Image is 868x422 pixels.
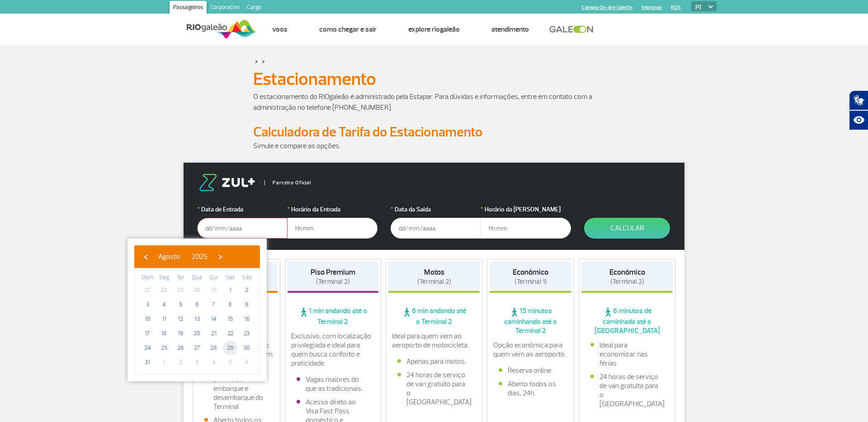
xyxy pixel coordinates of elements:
[139,251,227,260] bs-datepicker-navigation-view: ​ ​ ​
[207,341,221,355] span: 28
[223,326,237,341] span: 22
[240,312,254,326] span: 16
[590,341,664,368] li: Ideal para economizar nas férias
[243,1,265,15] a: Cargo
[139,273,156,283] th: weekday
[319,25,377,34] a: Como chegar e sair
[849,90,868,110] button: Abrir tradutor de língua de sinais.
[157,341,171,355] span: 25
[207,355,221,370] span: 4
[272,25,288,34] a: Voos
[481,218,571,239] input: hh:mm
[388,306,480,326] span: 6 min andando até o Terminal 2
[173,297,188,312] span: 5
[590,372,664,408] li: 24 horas de serviço de van gratuito para o [GEOGRAPHIC_DATA]
[264,180,311,185] span: Parceiro Oficial
[207,297,221,312] span: 7
[186,250,213,263] button: 2025
[140,297,155,312] span: 3
[192,252,208,261] span: 2025
[140,326,155,341] span: 17
[223,355,237,370] span: 5
[253,124,615,141] h2: Calculadora de Tarifa do Estacionamento
[262,56,265,66] a: >
[408,25,460,34] a: Explore RIOgaleão
[223,283,237,297] span: 1
[240,326,254,341] span: 23
[311,267,355,277] strong: Piso Premium
[392,332,476,350] p: Ideal para quem vem ao aeroporto de motocicleta.
[140,283,155,297] span: 27
[172,273,189,283] th: weekday
[671,5,681,10] a: RQS
[288,306,379,326] span: 1 min andando até o Terminal 2
[316,277,350,286] span: (Terminal 2)
[190,283,204,297] span: 30
[424,267,444,277] strong: Motos
[207,312,221,326] span: 14
[253,71,615,87] h1: Estacionamento
[140,312,155,326] span: 10
[190,341,204,355] span: 27
[139,250,152,263] button: ‹
[223,297,237,312] span: 8
[157,326,171,341] span: 18
[240,283,254,297] span: 2
[223,312,237,326] span: 15
[204,366,269,411] li: Fácil acesso aos pontos de embarque e desembarque do Terminal
[513,267,548,277] strong: Econômico
[610,277,644,286] span: (Terminal 2)
[197,218,288,239] input: dd/mm/aaaa
[582,5,632,10] a: Compra On-line GaleOn
[190,326,204,341] span: 20
[581,306,673,335] span: 6 minutos de caminhada até o [GEOGRAPHIC_DATA]
[173,355,188,370] span: 2
[156,273,173,283] th: weekday
[190,312,204,326] span: 13
[255,56,258,66] a: >
[157,283,171,297] span: 28
[207,283,221,297] span: 31
[287,205,377,214] label: Horário da Entrada
[240,355,254,370] span: 6
[849,90,868,130] div: Plugin de acessibilidade da Hand Talk.
[481,205,571,214] label: Horário da [PERSON_NAME]
[287,218,377,239] input: hh:mm
[197,205,288,214] label: Data de Entrada
[197,174,257,191] img: logo-zul.png
[207,326,221,341] span: 21
[157,297,171,312] span: 4
[397,357,471,366] li: Apenas para motos.
[170,1,207,15] a: Passageiros
[849,110,868,130] button: Abrir recursos assistivos.
[127,239,267,381] bs-datepicker-container: calendar
[173,283,188,297] span: 29
[291,332,375,368] p: Exclusivo, com localização privilegiada e ideal para quem busca conforto e praticidade.
[391,218,481,239] input: dd/mm/aaaa
[223,341,237,355] span: 29
[173,341,188,355] span: 26
[491,25,529,34] a: Atendimento
[157,355,171,370] span: 1
[222,273,239,283] th: weekday
[253,141,615,151] p: Simule e compare as opções.
[490,306,572,335] span: 15 minutos caminhando até o Terminal 2
[173,312,188,326] span: 12
[190,297,204,312] span: 6
[140,355,155,370] span: 31
[297,375,370,393] li: Vagas maiores do que as tradicionais.
[253,91,615,113] p: O estacionamento do RIOgaleão é administrado pela Estapar. Para dúvidas e informações, entre em c...
[190,355,204,370] span: 3
[238,273,255,283] th: weekday
[609,267,645,277] strong: Econômico
[189,273,206,283] th: weekday
[213,250,227,263] button: ›
[173,326,188,341] span: 19
[158,252,180,261] span: Agosto
[499,380,563,398] li: Aberto todos os dias, 24h.
[391,205,481,214] label: Data da Saída
[499,366,563,375] li: Reserva online
[140,341,155,355] span: 24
